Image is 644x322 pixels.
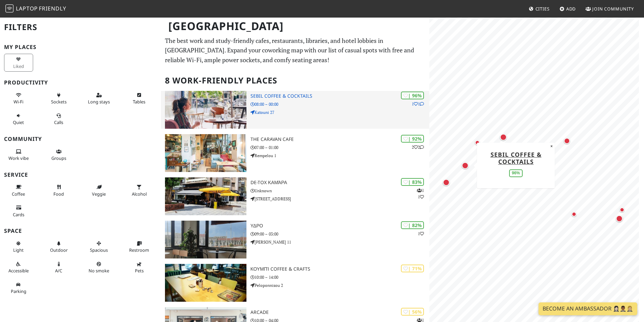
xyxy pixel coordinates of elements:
button: Alcohol [125,181,154,199]
p: 08:00 – 00:00 [251,101,429,107]
span: Air conditioned [55,268,62,274]
h2: 8 Work-Friendly Places [165,70,425,91]
p: Katouni 27 [251,109,429,116]
button: Long stays [85,90,114,107]
button: A/C [44,258,73,276]
a: Become an Ambassador 🤵🏻‍♀️🤵🏾‍♂️🤵🏼‍♀️ [539,302,637,315]
button: Quiet [4,110,33,128]
span: Power sockets [51,99,67,105]
p: 2 2 [412,144,424,150]
span: Quiet [13,119,24,125]
img: ΥΔΡΟ [165,221,246,258]
span: Veggie [92,191,106,197]
div: | 96% [401,92,424,99]
h3: De-tox Καμάρα [251,180,429,185]
h3: ΥΔΡΟ [251,223,429,229]
span: Cities [535,6,550,12]
button: Wi-Fi [4,90,33,107]
h2: Filters [4,17,157,38]
button: Close popup [548,143,555,150]
span: Credit cards [13,212,24,218]
button: Parking [4,279,33,297]
span: Alcohol [132,191,147,197]
p: 1 1 [417,187,424,200]
span: Laptop [16,5,38,12]
span: Pet friendly [135,268,144,274]
button: No smoke [85,258,114,276]
p: [PERSON_NAME] 11 [251,239,429,245]
p: 1 [418,230,424,237]
a: The Caravan Cafe | 92% 22 The Caravan Cafe 07:00 – 01:00 Rempelou 1 [161,134,429,172]
div: | 82% [401,221,424,229]
span: Join Community [592,6,634,12]
div: Map marker [563,137,571,145]
div: Map marker [442,178,451,187]
span: Parking [11,288,26,294]
span: Group tables [51,155,66,161]
h3: Κουμπί Coffee & Crafts [251,266,429,272]
p: 10:00 – 14:00 [251,274,429,280]
a: LaptopFriendly LaptopFriendly [5,3,66,15]
div: Map marker [473,139,481,147]
h3: Service [4,172,157,178]
button: Tables [125,90,154,107]
h1: [GEOGRAPHIC_DATA] [163,17,428,35]
div: Map marker [460,161,470,170]
button: Calls [44,110,73,128]
p: 09:00 – 03:00 [251,231,429,237]
a: ΥΔΡΟ | 82% 1 ΥΔΡΟ 09:00 – 03:00 [PERSON_NAME] 11 [161,221,429,258]
p: 1 1 [412,101,424,107]
h3: ARCADE [251,309,429,315]
button: Outdoor [44,238,73,256]
span: Outdoor area [50,247,68,253]
button: Veggie [85,181,114,199]
button: Restroom [125,238,154,256]
div: | 71% [401,265,424,272]
button: Work vibe [4,146,33,164]
span: Spacious [90,247,108,253]
span: Work-friendly tables [133,99,145,105]
span: Smoke free [89,268,109,274]
img: Sebil Coffee & Cocktails [165,91,246,129]
p: 07:00 – 01:00 [251,144,429,151]
button: Cards [4,202,33,220]
span: People working [8,155,29,161]
a: Sebil Coffee & Cocktails | 96% 11 Sebil Coffee & Cocktails 08:00 – 00:00 Katouni 27 [161,91,429,129]
h3: Productivity [4,79,157,86]
button: Coffee [4,181,33,199]
button: Food [44,181,73,199]
div: 96% [509,169,523,177]
h3: Space [4,228,157,234]
span: Stable Wi-Fi [14,99,23,105]
a: Κουμπί Coffee & Crafts | 71% Κουμπί Coffee & Crafts 10:00 – 14:00 Peloponnisou 2 [161,264,429,302]
div: Map marker [570,210,578,218]
img: De-tox Καμάρα [165,177,246,215]
a: Join Community [583,3,637,15]
a: Sebil Coffee & Cocktails [491,150,542,166]
span: Video/audio calls [54,119,63,125]
h3: Sebil Coffee & Cocktails [251,93,429,99]
span: Accessible [8,268,29,274]
button: Accessible [4,258,33,276]
span: Long stays [88,99,110,105]
a: Add [557,3,579,15]
button: Pets [125,258,154,276]
span: Coffee [12,191,25,197]
h3: The Caravan Cafe [251,137,429,142]
div: | 92% [401,135,424,143]
button: Sockets [44,90,73,107]
a: Cities [526,3,552,15]
p: The best work and study-friendly cafes, restaurants, libraries, and hotel lobbies in [GEOGRAPHIC_... [165,36,425,65]
button: Light [4,238,33,256]
button: Spacious [85,238,114,256]
p: [STREET_ADDRESS] [251,196,429,202]
span: Add [566,6,576,12]
img: LaptopFriendly [5,4,14,13]
span: Food [53,191,64,197]
span: Natural light [13,247,24,253]
h3: Community [4,136,157,142]
div: | 83% [401,178,424,186]
p: Unknown [251,188,429,194]
div: Map marker [615,214,624,223]
div: Map marker [618,206,626,214]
